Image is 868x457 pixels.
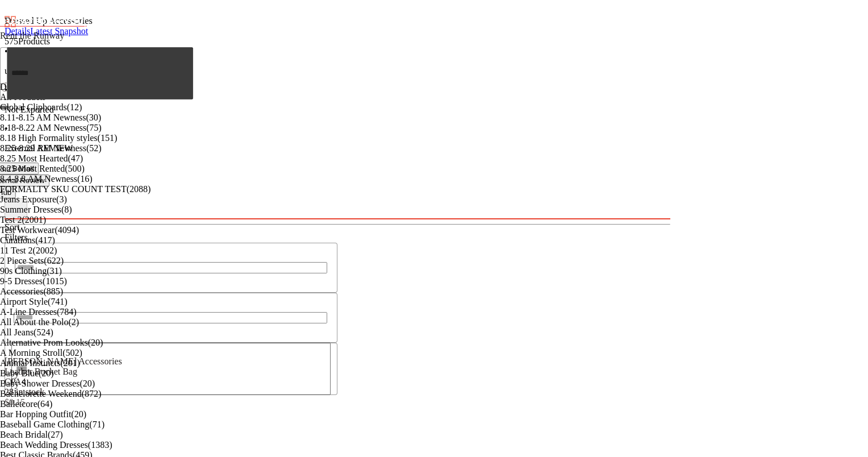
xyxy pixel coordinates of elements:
span: (16) [77,174,93,184]
span: (31) [47,266,62,276]
span: (151) [98,133,118,143]
span: (885) [43,286,63,296]
span: (71) [89,419,105,429]
span: (2001) [22,215,46,225]
span: (500) [65,164,85,173]
div: Products [5,36,670,47]
span: (27) [48,430,63,439]
span: (47) [68,153,84,163]
p: updated [DATE] [5,66,670,76]
span: (30) [86,113,101,122]
span: (502) [62,348,82,358]
span: (20) [80,379,95,388]
span: (75) [86,123,102,132]
p: Not Exported [5,105,670,115]
span: (8) [61,205,72,214]
p: External REVIEW [5,143,670,153]
span: (2088) [127,184,151,194]
span: (741) [48,297,68,306]
span: (1015) [43,276,67,286]
span: (2002) [33,246,57,255]
span: (622) [44,256,64,265]
span: (524) [34,327,53,337]
span: (64) [37,399,53,409]
div: Dressed Up Accessories [5,5,670,26]
span: (12) [67,102,82,112]
span: (1383) [88,440,112,450]
span: (201) [60,358,80,368]
span: (52) [86,143,102,153]
span: (784) [57,307,77,317]
span: (3) [56,194,67,204]
span: (4094) [55,225,79,235]
span: (2) [68,317,79,327]
span: (20) [39,368,54,378]
span: (417) [35,235,55,245]
span: (20) [88,338,103,347]
span: (872) [82,389,102,398]
span: (20) [71,409,86,419]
